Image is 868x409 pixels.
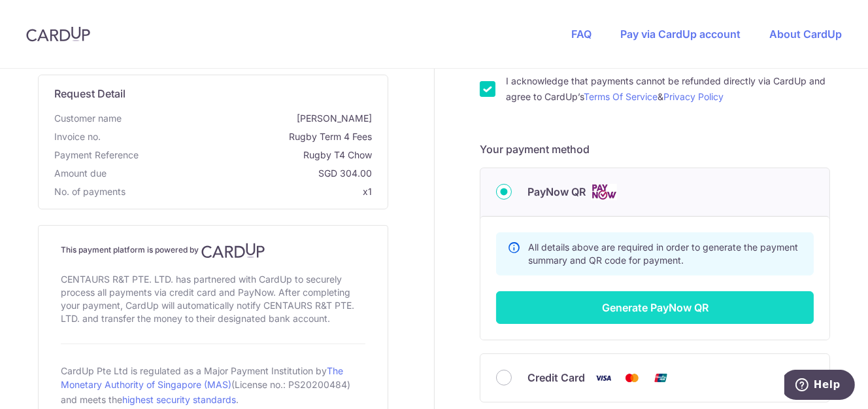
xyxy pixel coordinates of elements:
[528,241,798,266] span: All details above are required in order to generate the payment summary and QR code for payment.
[648,370,674,386] img: Union Pay
[571,27,592,41] a: FAQ
[663,91,724,102] a: Privacy Policy
[54,185,125,198] span: No. of payments
[144,149,372,162] span: Rugby T4 Chow
[61,365,343,390] a: The Monetary Authority of Singapore (MAS)
[527,370,585,385] span: Credit Card
[496,291,814,324] button: Generate PayNow QR
[363,186,372,197] span: x1
[61,243,365,258] h4: This payment platform is powered by
[591,184,617,200] img: Cards logo
[54,112,122,125] span: Customer name
[506,73,830,105] label: I acknowledge that payments cannot be refunded directly via CardUp and agree to CardUp’s &
[496,184,814,200] div: PayNow QR Cards logo
[590,370,616,386] img: Visa
[112,167,372,180] span: SGD 304.00
[61,270,365,328] div: CENTAURS R&T PTE. LTD. has partnered with CardUp to securely process all payments via credit card...
[54,167,107,180] span: Amount due
[127,112,372,125] span: [PERSON_NAME]
[496,370,814,386] div: Credit Card Visa Mastercard Union Pay
[201,243,265,258] img: CardUp
[54,149,139,160] span: translation missing: en.payment_reference
[106,130,372,143] span: Rugby Term 4 Fees
[584,91,658,102] a: Terms Of Service
[122,394,236,405] a: highest security standards
[619,370,645,386] img: Mastercard
[527,184,586,200] span: PayNow QR
[26,26,90,42] img: CardUp
[769,27,842,41] a: About CardUp
[784,370,855,402] iframe: Opens a widget where you can find more information
[480,141,830,157] h5: Your payment method
[54,130,101,143] span: Invoice no.
[620,27,741,41] a: Pay via CardUp account
[54,87,125,100] span: translation missing: en.request_detail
